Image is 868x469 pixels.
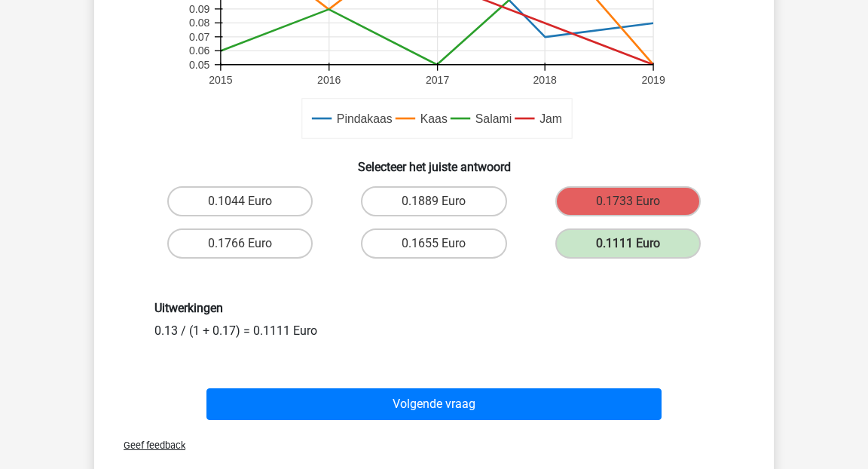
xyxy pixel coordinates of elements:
text: Kaas [420,112,448,125]
label: 0.1655 Euro [361,228,506,259]
text: 2018 [533,74,557,86]
button: Volgende vraag [206,388,662,420]
text: 0.09 [189,3,210,15]
text: 2019 [641,74,665,86]
text: 2016 [317,74,341,86]
text: 0.05 [189,59,210,71]
label: 0.1044 Euro [167,186,313,216]
text: Jam [539,112,562,125]
div: 0.13 / (1 + 0.17) = 0.1111 Euro [143,301,725,339]
h6: Selecteer het juiste antwoord [118,148,750,174]
text: Pindakaas [337,112,393,125]
text: 0.08 [189,17,210,29]
label: 0.1733 Euro [555,186,701,216]
text: Salami [475,112,512,125]
text: 2017 [426,74,449,86]
span: Geef feedback [112,440,185,451]
text: 2015 [209,74,232,86]
text: 0.07 [189,31,210,43]
h6: Uitwerkingen [154,301,714,315]
text: 0.06 [189,44,210,57]
label: 0.1889 Euro [361,186,506,216]
label: 0.1766 Euro [167,228,313,259]
label: 0.1111 Euro [555,228,701,259]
